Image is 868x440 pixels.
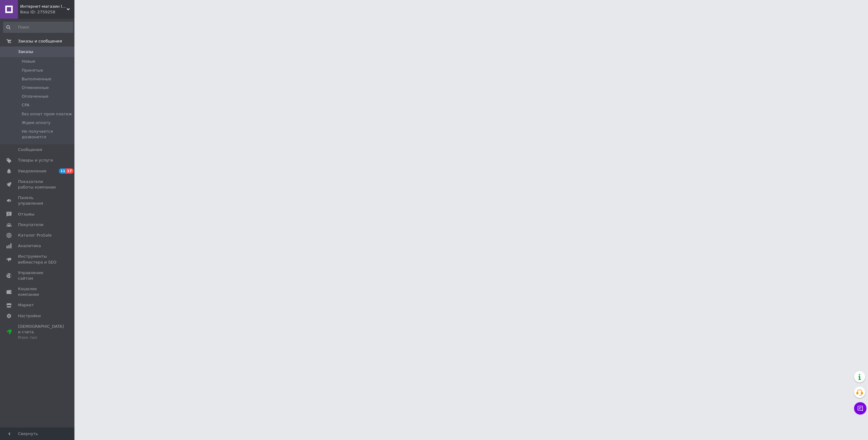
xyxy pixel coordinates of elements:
span: Сообщения [18,147,42,153]
span: Заказы и сообщения [18,38,62,44]
span: Новые [22,59,35,64]
span: Каталог ProSale [18,233,51,238]
span: Настройки [18,313,41,319]
span: CPA [22,102,29,108]
span: Маркет [18,302,34,308]
div: Ваш ID: 2759258 [20,9,74,15]
span: Инструменты вебмастера и SEO [18,254,57,265]
span: 17 [66,168,73,174]
span: Ждем оплату [22,120,51,126]
span: Интернет-магазин livelyshop [20,4,67,9]
span: Панель управления [18,195,57,206]
span: [DEMOGRAPHIC_DATA] и счета [18,324,64,341]
span: 11 [59,168,66,174]
span: Выполненные [22,76,51,82]
span: Товары и услуги [18,158,53,163]
span: Заказы [18,49,33,55]
span: Отзывы [18,211,34,217]
span: Не получается дозвонится [22,129,73,140]
span: Уведомления [18,168,46,174]
span: Отмененные [22,85,49,91]
input: Поиск [3,22,73,33]
span: Показатели работы компании [18,179,57,190]
span: Принятые [22,68,43,73]
span: Покупатели [18,222,43,228]
span: Кошелек компании [18,286,57,297]
span: Аналитика [18,243,41,249]
span: без оплат пром платеж [22,111,72,117]
div: Prom топ [18,335,64,340]
span: Управление сайтом [18,270,57,281]
button: Чат с покупателем [854,402,866,415]
span: Оплаченные [22,94,48,99]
